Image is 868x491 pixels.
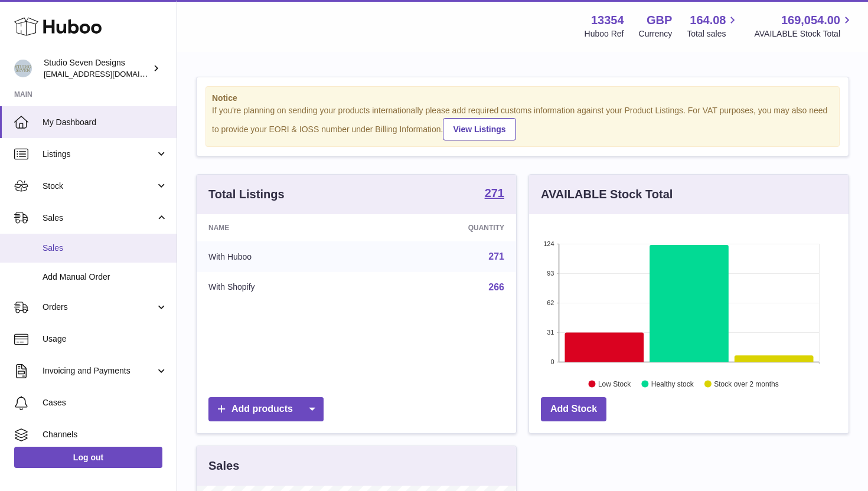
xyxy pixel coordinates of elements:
text: Healthy stock [651,379,694,388]
span: AVAILABLE Stock Total [754,28,854,40]
text: 124 [543,240,554,247]
span: 164.08 [690,12,726,28]
a: 164.08 Total sales [687,12,739,40]
a: Add products [208,397,324,421]
span: Sales [43,212,155,224]
th: Name [197,214,369,241]
span: Stock [43,181,155,192]
div: Studio Seven Designs [44,57,150,80]
span: Sales [43,243,168,254]
h3: Total Listings [208,186,285,202]
a: 169,054.00 AVAILABLE Stock Total [754,12,854,40]
td: With Huboo [197,241,369,272]
a: Add Stock [541,397,606,421]
span: Channels [43,429,168,440]
span: Total sales [687,28,739,40]
strong: GBP [647,12,672,28]
span: Invoicing and Payments [43,365,155,377]
span: Usage [43,333,168,345]
a: Log out [14,447,162,468]
th: Quantity [369,214,516,241]
span: [EMAIL_ADDRESS][DOMAIN_NAME] [44,69,174,78]
span: Orders [43,302,155,313]
div: Currency [639,28,673,40]
text: 31 [547,329,554,336]
text: 93 [547,270,554,277]
div: If you're planning on sending your products internationally please add required customs informati... [212,105,833,140]
img: contact.studiosevendesigns@gmail.com [14,60,32,77]
span: Add Manual Order [43,271,168,283]
strong: Notice [212,93,833,104]
h3: Sales [208,458,239,474]
span: Cases [43,397,168,408]
td: With Shopify [197,272,369,303]
span: Listings [43,149,155,160]
text: 62 [547,299,554,306]
span: 169,054.00 [781,12,840,28]
a: 271 [488,251,504,261]
text: 0 [550,358,554,365]
a: 271 [485,187,504,201]
div: Huboo Ref [585,28,624,40]
h3: AVAILABLE Stock Total [541,186,673,202]
text: Low Stock [598,379,631,388]
strong: 271 [485,187,504,199]
a: 266 [488,282,504,292]
strong: 13354 [591,12,624,28]
text: Stock over 2 months [714,379,778,388]
span: My Dashboard [43,117,168,128]
a: View Listings [443,118,515,140]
